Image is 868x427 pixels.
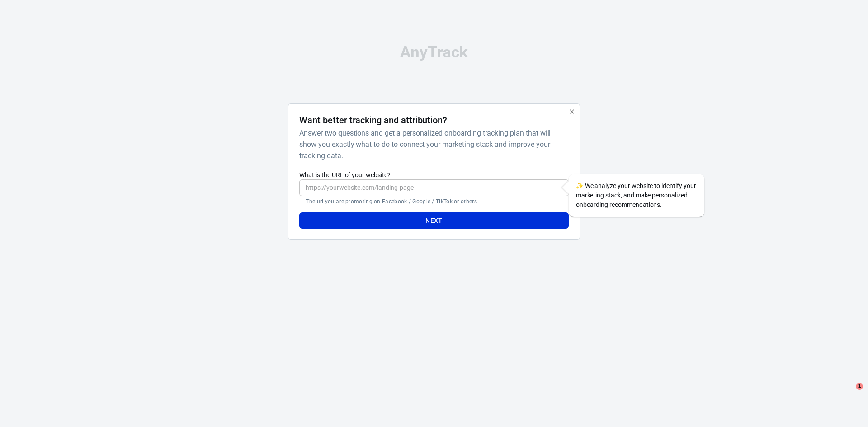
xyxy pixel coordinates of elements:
[299,115,447,126] h4: Want better tracking and attribution?
[856,383,863,390] span: 1
[299,170,568,179] label: What is the URL of your website?
[837,383,859,404] iframe: Intercom live chat
[576,182,584,189] span: sparkles
[306,198,562,205] p: The url you are promoting on Facebook / Google / TikTok or others
[208,44,660,60] div: AnyTrack
[569,174,704,217] div: We analyze your website to identify your marketing stack, and make personalized onboarding recomm...
[299,179,568,196] input: https://yourwebsite.com/landing-page
[299,212,568,229] button: Next
[299,127,565,161] h6: Answer two questions and get a personalized onboarding tracking plan that will show you exactly w...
